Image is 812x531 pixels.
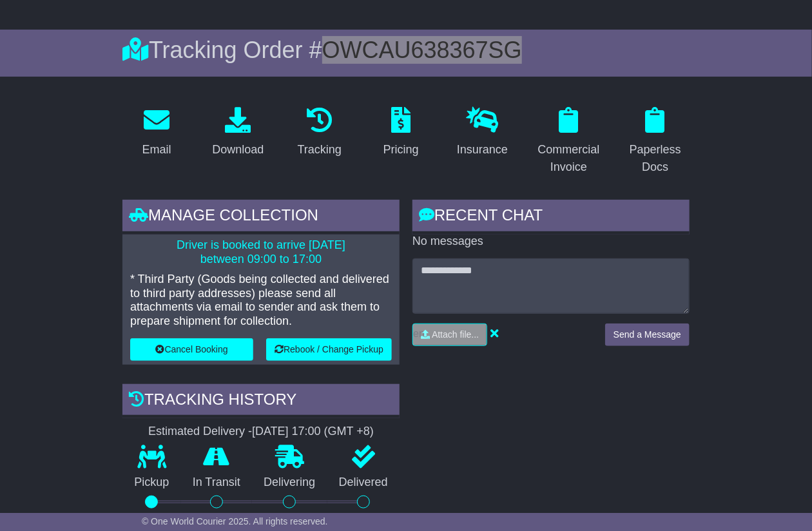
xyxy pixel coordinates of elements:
div: RECENT CHAT [412,200,690,235]
div: Email [142,141,171,159]
div: [DATE] 17:00 (GMT +8) [252,425,374,439]
div: Download [212,141,264,159]
div: Manage collection [122,200,400,235]
p: Driver is booked to arrive [DATE] between 09:00 to 17:00 [130,238,392,266]
div: Tracking Order # [122,36,690,64]
span: © One World Courier 2025. All rights reserved. [142,516,328,526]
a: Email [134,102,180,163]
a: Pricing [375,102,427,163]
a: Tracking [289,102,350,163]
div: Tracking history [122,384,400,419]
div: Paperless Docs [630,141,681,176]
p: Pickup [122,476,181,490]
div: Tracking [298,141,342,159]
div: Insurance [457,141,508,159]
a: Paperless Docs [621,102,690,180]
button: Send a Message [605,323,690,346]
a: Commercial Invoice [530,102,608,180]
p: Delivering [252,476,327,490]
p: No messages [412,235,690,249]
span: OWCAU638367SG [322,37,522,63]
div: Commercial Invoice [538,141,600,176]
p: In Transit [181,476,253,490]
p: * Third Party (Goods being collected and delivered to third party addresses) please send all atta... [130,273,392,328]
a: Download [204,102,272,163]
div: Estimated Delivery - [122,425,400,439]
p: Delivered [327,476,400,490]
button: Cancel Booking [130,338,253,361]
button: Rebook / Change Pickup [266,338,392,361]
div: Pricing [383,141,419,159]
a: Insurance [449,102,516,163]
